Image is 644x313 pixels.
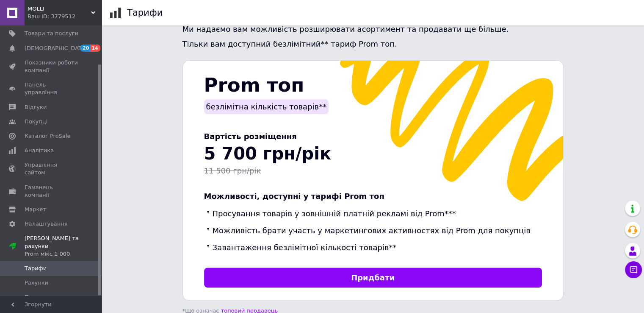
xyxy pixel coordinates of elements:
h1: Тарифи [127,8,163,18]
span: Відгуки [25,103,47,111]
span: Prom топ [204,74,304,96]
button: Чат з покупцем [625,261,642,278]
span: Каталог ProSale [25,132,70,140]
span: Гаманець компанії [25,184,78,199]
span: Аналітика [25,147,54,154]
span: Програма "Приведи друга" [25,293,78,309]
span: Можливість брати участь у маркетингових активностях від Prom для покупців [213,226,531,235]
span: Ми надаємо вам можливість розширювати асортимент та продавати ще більше. [182,25,509,34]
span: Покупці [25,118,47,126]
span: Завантаження безлімітної кількості товарів** [213,243,397,252]
span: MOLLI [28,5,91,13]
span: [DEMOGRAPHIC_DATA] [25,45,87,52]
span: 5 700 грн/рік [204,144,331,163]
span: 20 [80,45,90,52]
span: Вартість розміщення [204,132,297,141]
span: Можливості, доступні у тарифі Prom топ [204,192,384,201]
span: Маркет [25,206,46,213]
span: Управління сайтом [25,161,78,176]
span: Налаштування [25,220,68,228]
span: Рахунки [25,279,48,287]
span: Показники роботи компанії [25,59,78,74]
span: [PERSON_NAME] та рахунки [25,235,102,258]
span: 14 [90,45,100,52]
div: Ваш ID: 3779512 [28,13,102,20]
a: Придбати [204,268,542,288]
span: безлімітна кількість товарів** [206,102,327,111]
span: Товари та послуги [25,30,78,37]
span: Тільки вам доступний безлімітний** тариф Prom топ. [182,39,397,48]
span: Тарифи [25,265,47,272]
span: Панель управління [25,81,78,96]
span: Просування товарів у зовнішній платній рекламі від Prom*** [213,209,456,218]
div: Prom мікс 1 000 [25,250,102,258]
span: 11 500 грн/рік [204,166,261,175]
